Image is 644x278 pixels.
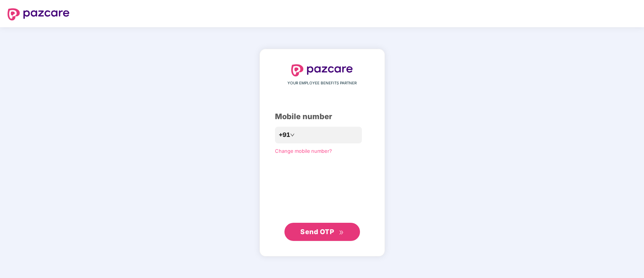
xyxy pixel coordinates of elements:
[279,130,290,140] span: +91
[300,228,334,236] span: Send OTP
[290,133,295,137] span: down
[275,148,332,154] a: Change mobile number?
[275,111,369,123] div: Mobile number
[339,230,344,235] span: double-right
[287,80,357,86] span: YOUR EMPLOYEE BENEFITS PARTNER
[284,223,360,241] button: Send OTPdouble-right
[291,64,353,76] img: logo
[8,8,69,20] img: logo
